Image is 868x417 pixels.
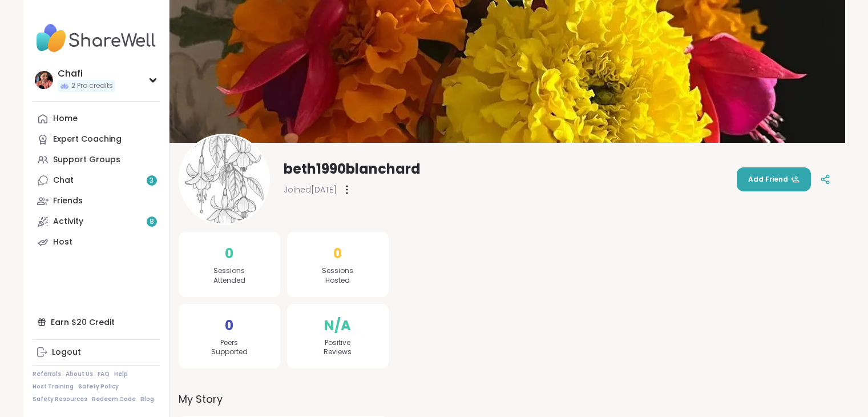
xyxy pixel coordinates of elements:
[150,176,154,186] span: 3
[35,71,53,89] img: Chafi
[179,391,389,407] label: My Story
[284,160,421,178] span: beth1990blanchard
[225,315,233,336] span: 0
[33,312,160,332] div: Earn $20 Credit
[53,175,74,186] div: Chat
[53,134,122,145] div: Expert Coaching
[180,135,268,223] img: beth1990blanchard
[33,150,160,170] a: Support Groups
[33,129,160,150] a: Expert Coaching
[33,191,160,211] a: Friends
[284,184,337,195] span: Joined [DATE]
[33,383,74,391] a: Host Training
[225,243,233,264] span: 0
[333,243,342,264] span: 0
[92,395,136,403] a: Redeem Code
[211,338,248,358] span: Peers Supported
[737,167,811,191] button: Add Friend
[98,370,110,378] a: FAQ
[71,81,113,91] span: 2 Pro credits
[114,370,128,378] a: Help
[33,18,160,58] img: ShareWell Nav Logo
[53,154,120,166] div: Support Groups
[33,211,160,232] a: Activity8
[53,236,72,248] div: Host
[33,170,160,191] a: Chat3
[53,113,78,125] div: Home
[748,174,800,185] span: Add Friend
[52,347,81,358] div: Logout
[324,315,351,336] span: N/A
[324,338,352,358] span: Positive Reviews
[140,395,154,403] a: Blog
[33,109,160,129] a: Home
[66,370,93,378] a: About Us
[213,266,245,286] span: Sessions Attended
[53,195,83,207] div: Friends
[33,342,160,363] a: Logout
[33,232,160,252] a: Host
[78,383,119,391] a: Safety Policy
[33,395,87,403] a: Safety Resources
[322,266,353,286] span: Sessions Hosted
[33,370,61,378] a: Referrals
[58,67,115,80] div: Chafi
[53,216,83,227] div: Activity
[150,217,154,227] span: 8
